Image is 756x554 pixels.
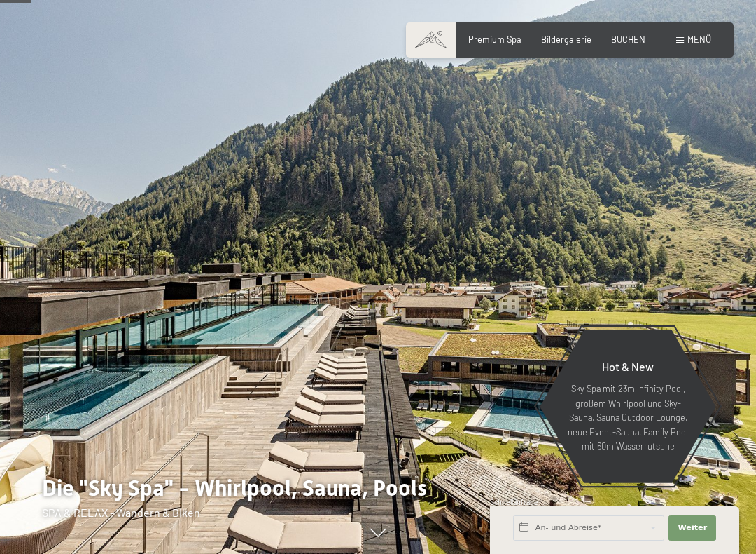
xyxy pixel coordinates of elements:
[602,360,654,373] span: Hot & New
[567,381,689,453] p: Sky Spa mit 23m Infinity Pool, großem Whirlpool und Sky-Sauna, Sauna Outdoor Lounge, neue Event-S...
[539,330,717,484] a: Hot & New Sky Spa mit 23m Infinity Pool, großem Whirlpool und Sky-Sauna, Sauna Outdoor Lounge, ne...
[541,34,591,45] a: Bildergalerie
[668,515,716,541] button: Weiter
[468,34,521,45] a: Premium Spa
[687,34,711,45] span: Menü
[611,34,645,45] a: BUCHEN
[678,522,707,534] span: Weiter
[490,498,538,506] span: Schnellanfrage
